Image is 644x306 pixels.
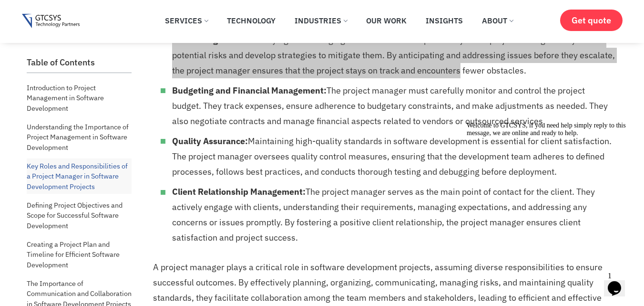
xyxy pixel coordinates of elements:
a: Understanding the Importance of Project Management in Software Development [27,119,132,155]
a: Introduction to Project Management in Software Development [27,80,132,116]
a: Get quote [560,10,623,31]
span: Welcome to GTCSYS, if you need help simply reply to this message, we are online and ready to help. [4,4,163,19]
strong: Client Relationship Management: [172,186,306,197]
li: The project manager serves as the main point of contact for the client. They actively engage with... [172,184,615,245]
strong: Quality Assurance: [172,136,248,147]
li: The project manager must carefully monitor and control the project budget. They track expenses, e... [172,83,615,129]
a: Insights [419,10,470,31]
div: Welcome to GTCSYS, if you need help simply reply to this message, we are online and ready to help. [4,4,175,19]
a: Industries [287,10,354,31]
iframe: chat widget [604,268,634,296]
h2: Table of Contents [27,57,132,68]
img: Gtcsys logo [22,14,80,29]
a: Key Roles and Responsibilities of a Project Manager in Software Development Projects [27,158,132,194]
span: Get quote [572,15,611,25]
li: Identifying and managing risks is a critical responsibility of the project manager. They assess p... [172,32,615,78]
a: Creating a Project Plan and Timeline for Efficient Software Development [27,237,132,273]
li: Maintaining high-quality standards in software development is essential for client satisfaction. ... [172,134,615,179]
a: Services [158,10,215,31]
a: Defining Project Objectives and Scope for Successful Software Development [27,198,132,233]
a: Technology [220,10,283,31]
a: About [475,10,520,31]
strong: Budgeting and Financial Management: [172,85,327,96]
a: Our Work [359,10,414,31]
strong: Risk Management: [172,34,246,45]
iframe: chat widget [463,118,634,263]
